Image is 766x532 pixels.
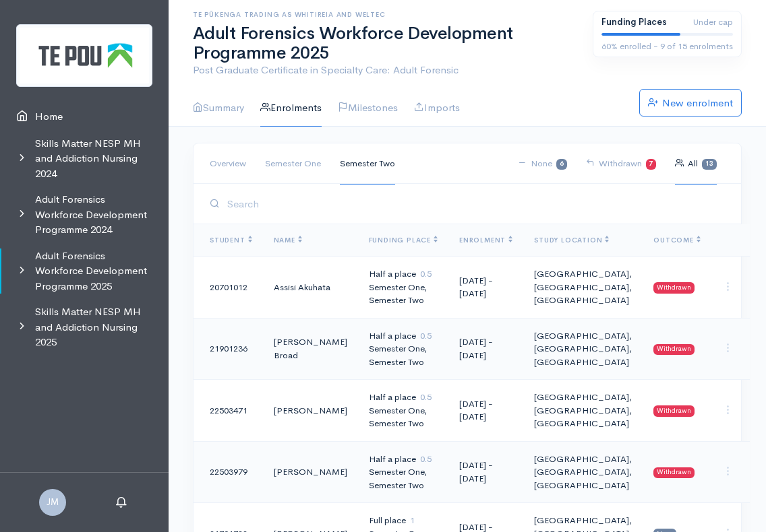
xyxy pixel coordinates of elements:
span: Funding Place [369,236,438,244]
a: None6 [518,143,567,185]
a: Withdrawn7 [586,143,657,185]
a: Summary [193,89,244,127]
div: Semester One, Semester Two [369,281,438,307]
a: Milestones [338,89,398,127]
td: [DATE] - [DATE] [448,380,523,442]
a: Overview [210,143,246,185]
span: 0.5 [420,453,432,465]
span: Name [274,236,302,244]
td: Half a place [358,380,448,442]
b: 7 [649,160,653,168]
a: Imports [414,89,460,127]
span: 1 [410,514,415,526]
h6: Te Pūkenga trading as Whitireia and WelTec [193,11,577,18]
td: 20701012 [194,257,263,319]
td: Assisi Akuhata [263,257,358,319]
img: Te Pou [16,24,152,87]
td: 22503471 [194,380,263,442]
td: Half a place [358,441,448,503]
p: Post Graduate Certificate in Specialty Care: Adult Forensic [193,63,577,78]
span: Withdrawn [653,344,695,355]
span: Withdrawn [653,282,695,293]
a: Semester Two [340,143,395,185]
td: Half a place [358,318,448,380]
span: Under cap [693,15,733,29]
div: Semester One, Semester Two [369,342,438,368]
td: Half a place [358,257,448,319]
td: [GEOGRAPHIC_DATA], [GEOGRAPHIC_DATA], [GEOGRAPHIC_DATA] [523,257,643,319]
span: Study Location [534,236,609,244]
div: Semester One, Semester Two [369,465,438,492]
td: [GEOGRAPHIC_DATA], [GEOGRAPHIC_DATA], [GEOGRAPHIC_DATA] [523,318,643,380]
div: Semester One, Semester Two [369,404,438,430]
b: Funding Places [601,16,667,28]
h1: Adult Forensics Workforce Development Programme 2025 [193,24,577,63]
b: 6 [560,160,564,168]
td: [DATE] - [DATE] [448,441,523,503]
div: 60% enrolled - 9 of 15 enrolments [601,40,733,53]
a: JM [39,495,66,508]
td: [GEOGRAPHIC_DATA], [GEOGRAPHIC_DATA], [GEOGRAPHIC_DATA] [523,380,643,442]
td: [PERSON_NAME] [263,380,358,442]
span: 0.5 [420,330,432,341]
td: 22503979 [194,441,263,503]
span: Enrolment [459,236,512,244]
span: JM [39,489,66,516]
span: Outcome [653,236,701,244]
span: 0.5 [420,391,432,403]
input: Search [223,190,725,218]
td: [DATE] - [DATE] [448,318,523,380]
a: Semester One [265,143,321,185]
span: Withdrawn [653,405,695,416]
td: [PERSON_NAME] [263,441,358,503]
a: Enrolments [260,89,322,127]
a: All13 [675,143,717,185]
td: 21901236 [194,318,263,380]
span: 0.5 [420,268,432,279]
a: New enrolment [639,89,742,117]
span: Student [210,236,252,244]
td: [DATE] - [DATE] [448,257,523,319]
td: [PERSON_NAME] Broad [263,318,358,380]
b: 13 [705,160,713,168]
span: Withdrawn [653,467,695,478]
td: [GEOGRAPHIC_DATA], [GEOGRAPHIC_DATA], [GEOGRAPHIC_DATA] [523,441,643,503]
